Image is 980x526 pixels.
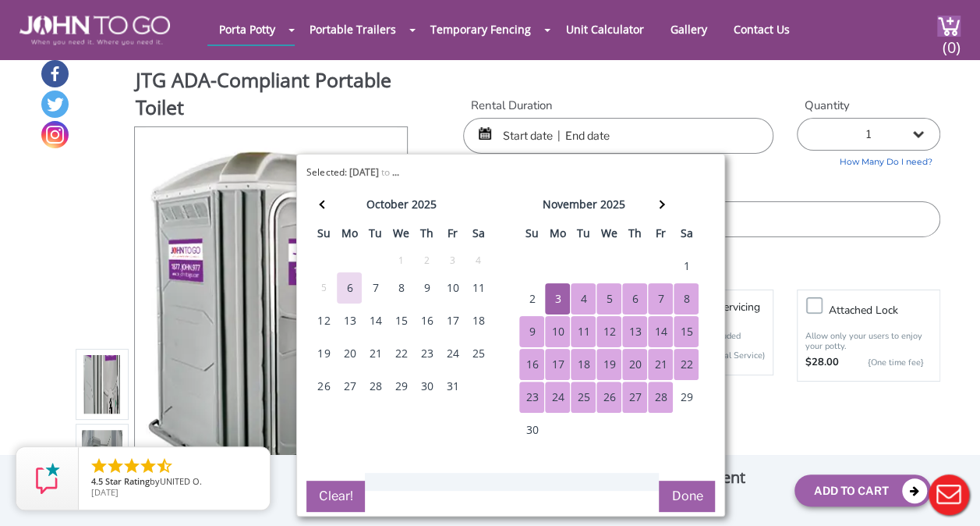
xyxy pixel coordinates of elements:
[440,272,465,304] div: 10
[91,486,119,498] span: [DATE]
[91,477,257,488] span: by
[465,338,490,369] div: 25
[519,349,544,380] div: 16
[32,463,63,494] img: Review Rating
[805,355,839,371] strong: $28.00
[674,382,699,413] div: 29
[19,16,170,45] img: JOHN to go
[41,91,69,118] a: Twitter
[414,371,439,402] div: 30
[648,349,673,380] div: 21
[463,118,773,154] input: Start date | End date
[674,251,699,282] div: 1
[571,283,596,315] div: 4
[91,475,103,487] span: 4.5
[622,382,647,413] div: 27
[571,382,596,413] div: 25
[554,14,655,44] a: Unit Calculator
[596,382,621,413] div: 26
[545,349,570,380] div: 17
[106,457,125,475] li: 
[600,194,624,215] div: 2025
[937,16,961,37] img: cart a
[146,127,397,495] img: Product
[41,60,69,87] a: Facebook
[622,283,647,315] div: 6
[90,457,108,475] li: 
[571,222,596,251] th: tu
[363,305,387,336] div: 14
[542,194,596,215] div: november
[388,272,413,304] div: 8
[674,283,699,315] div: 8
[311,279,336,297] div: 5
[306,165,346,179] span: Selected:
[943,24,961,58] span: (0)
[337,305,362,336] div: 13
[419,14,543,44] a: Temporary Fencing
[545,382,570,413] div: 24
[337,338,362,369] div: 20
[414,305,439,336] div: 16
[311,222,337,251] th: su
[366,194,408,215] div: october
[797,98,940,114] label: Quantity
[388,371,413,402] div: 29
[337,222,363,251] th: mo
[794,474,931,506] button: Add To Cart
[674,222,699,251] th: sa
[545,316,570,347] div: 10
[440,371,465,402] div: 31
[414,252,439,269] div: 2
[306,481,365,512] button: Clear!
[414,272,439,304] div: 9
[596,316,621,347] div: 12
[388,252,413,269] div: 1
[519,382,544,413] div: 23
[519,222,545,251] th: su
[388,222,414,251] th: we
[155,457,174,475] li: 
[596,349,621,380] div: 19
[388,305,413,336] div: 15
[519,414,544,446] div: 30
[380,165,389,179] span: to
[596,283,621,315] div: 5
[311,338,336,369] div: 19
[596,222,622,251] th: we
[519,283,544,315] div: 2
[337,371,362,402] div: 27
[918,464,980,526] button: Live Chat
[658,14,718,44] a: Gallery
[622,349,647,380] div: 20
[311,371,336,402] div: 26
[465,252,490,269] div: 4
[105,475,150,487] span: Star Rating
[440,338,465,369] div: 24
[411,194,436,215] div: 2025
[465,222,491,251] th: sa
[311,305,336,336] div: 12
[648,222,674,251] th: fr
[648,283,673,315] div: 7
[414,338,439,369] div: 23
[797,151,940,169] a: How Many Do I need?
[571,316,596,347] div: 11
[139,457,157,475] li: 
[659,481,715,512] button: Done
[829,300,947,320] h3: Attached lock
[440,222,465,251] th: fr
[160,475,202,487] span: UNITED O.
[622,316,647,347] div: 13
[348,165,378,179] b: [DATE]
[465,305,490,336] div: 18
[545,222,571,251] th: mo
[363,371,387,402] div: 28
[363,222,388,251] th: tu
[414,222,440,251] th: th
[298,14,408,44] a: Portable Trailers
[363,338,387,369] div: 21
[440,305,465,336] div: 17
[622,222,648,251] th: th
[391,165,398,179] b: ...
